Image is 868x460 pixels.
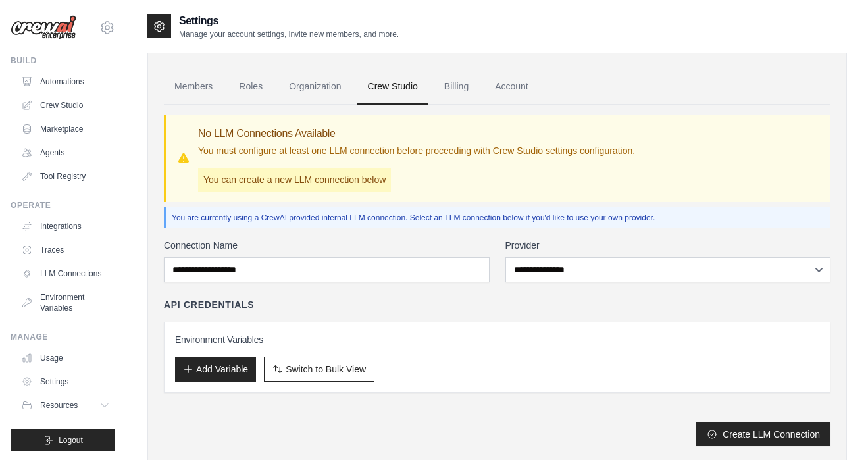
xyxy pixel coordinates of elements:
button: Resources [16,395,115,416]
a: Usage [16,347,115,369]
a: Tool Registry [16,166,115,187]
button: Add Variable [175,357,256,382]
img: Logo [11,15,76,40]
span: Resources [40,400,78,411]
a: Members [164,69,223,105]
h3: Environment Variables [175,333,819,346]
a: Automations [16,71,115,92]
a: Agents [16,142,115,163]
p: You can create a new LLM connection below [198,168,391,192]
a: Integrations [16,216,115,237]
a: Marketplace [16,118,115,140]
h3: No LLM Connections Available [198,126,635,141]
label: Connection Name [164,239,490,252]
h4: API Credentials [164,298,254,311]
p: Manage your account settings, invite new members, and more. [179,29,399,39]
div: Operate [11,200,115,211]
a: Billing [434,69,479,105]
button: Switch to Bulk View [264,357,374,382]
a: Crew Studio [16,95,115,116]
a: Roles [228,69,273,105]
p: You must configure at least one LLM connection before proceeding with Crew Studio settings config... [198,144,635,157]
h2: Settings [179,13,399,29]
a: LLM Connections [16,263,115,284]
span: Logout [59,435,83,446]
a: Account [484,69,539,105]
button: Logout [11,429,115,451]
a: Organization [278,69,351,105]
label: Provider [505,239,831,252]
div: Build [11,55,115,66]
div: Manage [11,332,115,342]
span: Switch to Bulk View [286,363,366,376]
a: Crew Studio [357,69,428,105]
a: Traces [16,240,115,261]
p: You are currently using a CrewAI provided internal LLM connection. Select an LLM connection below... [172,213,825,223]
button: Create LLM Connection [696,422,830,446]
a: Environment Variables [16,287,115,319]
a: Settings [16,371,115,392]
